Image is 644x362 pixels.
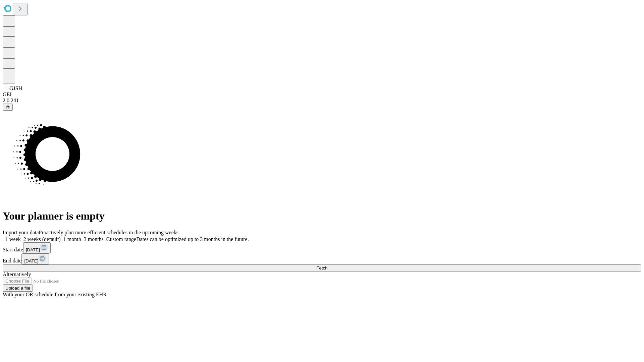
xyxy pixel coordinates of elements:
button: [DATE] [21,253,49,264]
button: Upload a file [3,285,33,292]
span: @ [5,105,10,110]
div: 2.0.241 [3,98,641,104]
span: Custom range [106,236,136,242]
span: Alternatively [3,271,31,277]
span: 3 months [84,236,104,242]
span: [DATE] [24,258,38,263]
div: GEI [3,92,641,98]
span: 2 weeks (default) [23,236,61,242]
button: @ [3,104,13,111]
div: Start date [3,242,641,253]
span: Fetch [316,265,327,270]
span: GJSH [9,85,22,91]
span: 1 week [5,236,21,242]
button: [DATE] [23,242,51,253]
button: Fetch [3,264,641,271]
span: Dates can be optimized up to 3 months in the future. [136,236,249,242]
span: With your OR schedule from your existing EHR [3,292,107,297]
span: [DATE] [26,247,40,252]
div: End date [3,253,641,264]
span: Import your data [3,230,39,235]
span: Proactively plan more efficient schedules in the upcoming weeks. [39,230,180,235]
h1: Your planner is empty [3,210,641,222]
span: 1 month [63,236,81,242]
